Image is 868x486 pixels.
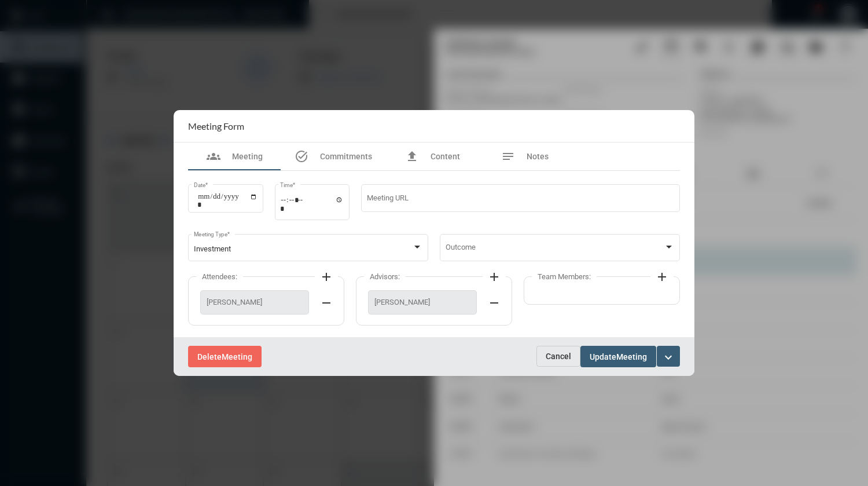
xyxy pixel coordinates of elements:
mat-icon: file_upload [405,149,419,163]
span: Content [431,152,460,161]
span: Cancel [546,352,571,361]
span: [PERSON_NAME] [374,298,470,306]
span: Meeting [232,152,263,161]
span: Meeting [616,352,647,361]
span: Meeting [222,352,252,361]
mat-icon: notes [501,149,515,163]
mat-icon: expand_more [661,350,675,364]
mat-icon: task_alt [295,149,308,163]
button: Cancel [536,346,580,367]
span: Investment [194,244,231,253]
mat-icon: add [655,270,669,284]
span: Commitments [320,152,372,161]
label: Attendees: [196,272,243,281]
span: Update [590,352,616,361]
span: Delete [197,352,222,361]
button: UpdateMeeting [580,346,656,367]
span: Notes [527,152,549,161]
mat-icon: add [487,270,501,284]
button: DeleteMeeting [188,346,262,367]
label: Team Members: [532,272,597,281]
mat-icon: groups [207,149,220,163]
mat-icon: add [319,270,333,284]
span: [PERSON_NAME] [207,298,303,306]
mat-icon: remove [319,296,333,310]
label: Advisors: [364,272,406,281]
mat-icon: remove [487,296,501,310]
h2: Meeting Form [188,120,244,131]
